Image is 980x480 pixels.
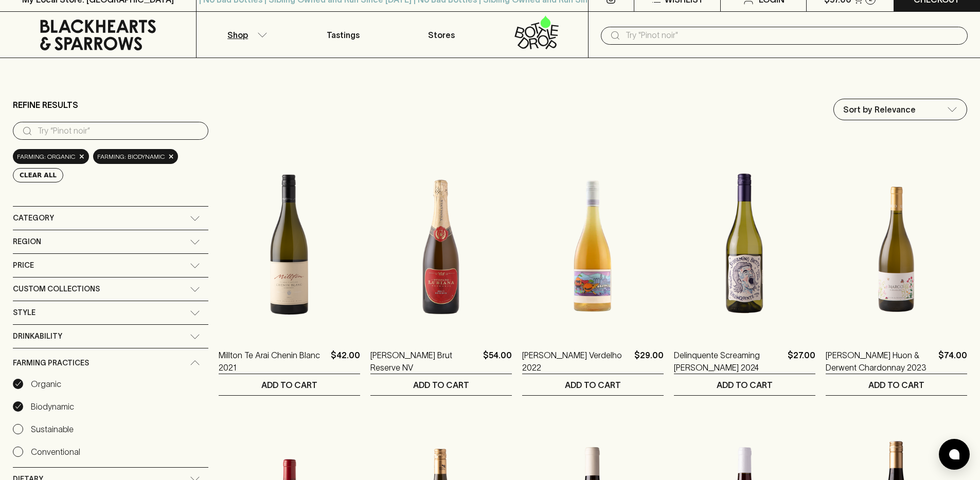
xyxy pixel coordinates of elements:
div: Drinkability [13,325,208,348]
a: Tastings [294,12,392,58]
a: Stores [393,12,490,58]
button: Clear All [13,168,63,182]
p: $42.00 [331,349,360,374]
button: ADD TO CART [522,374,664,395]
div: Farming Practices [13,348,208,378]
p: Organic [31,378,61,390]
div: Style [13,301,208,324]
p: Biodynamic [31,400,74,413]
input: Try "Pinot noir" [626,27,959,44]
p: ADD TO CART [868,379,924,391]
img: Millton Te Arai Chenin Blanc 2021 [219,154,360,334]
button: ADD TO CART [219,374,360,395]
p: ADD TO CART [565,379,621,391]
p: Sustainable [31,423,74,435]
p: $74.00 [938,349,967,374]
p: ADD TO CART [717,379,773,391]
span: Drinkability [13,330,62,343]
p: Shop [227,29,248,41]
span: Farming Practices [13,357,89,370]
div: Sort by Relevance [834,99,967,120]
span: Region [13,235,41,248]
a: [PERSON_NAME] Huon & Derwent Chardonnay 2023 [826,349,934,374]
span: farming: Biodynamic [97,152,165,162]
button: ADD TO CART [674,374,815,395]
div: Price [13,254,208,277]
span: × [168,151,174,162]
p: Sort by Relevance [843,103,916,116]
button: Shop [197,12,294,58]
p: Refine Results [13,99,78,111]
div: Custom Collections [13,278,208,301]
span: farming: Organic [17,152,76,162]
p: Stores [428,29,455,41]
button: ADD TO CART [370,374,512,395]
input: Try “Pinot noir” [38,123,200,139]
button: ADD TO CART [826,374,967,395]
p: ADD TO CART [413,379,469,391]
img: bubble-icon [949,449,959,459]
div: Category [13,207,208,230]
div: Region [13,230,208,253]
p: Tastings [327,29,360,41]
p: $27.00 [788,349,815,374]
p: $54.00 [483,349,512,374]
span: Style [13,306,35,319]
p: $29.00 [634,349,664,374]
p: ADD TO CART [261,379,317,391]
a: Delinquente Screaming [PERSON_NAME] 2024 [674,349,783,374]
a: Millton Te Arai Chenin Blanc 2021 [219,349,327,374]
span: × [79,151,85,162]
span: Custom Collections [13,283,100,296]
img: Delinquente Screaming Betty Vermentino 2024 [674,154,815,334]
img: Somos Naranjito Verdelho 2022 [522,154,664,334]
img: Stefano Lubiana Brut Reserve NV [370,154,512,334]
a: [PERSON_NAME] Verdelho 2022 [522,349,630,374]
p: Conventional [31,446,80,458]
img: Marco Lubiana Huon & Derwent Chardonnay 2023 [826,154,967,334]
span: Price [13,259,34,272]
a: [PERSON_NAME] Brut Reserve NV [370,349,479,374]
span: Category [13,212,54,225]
